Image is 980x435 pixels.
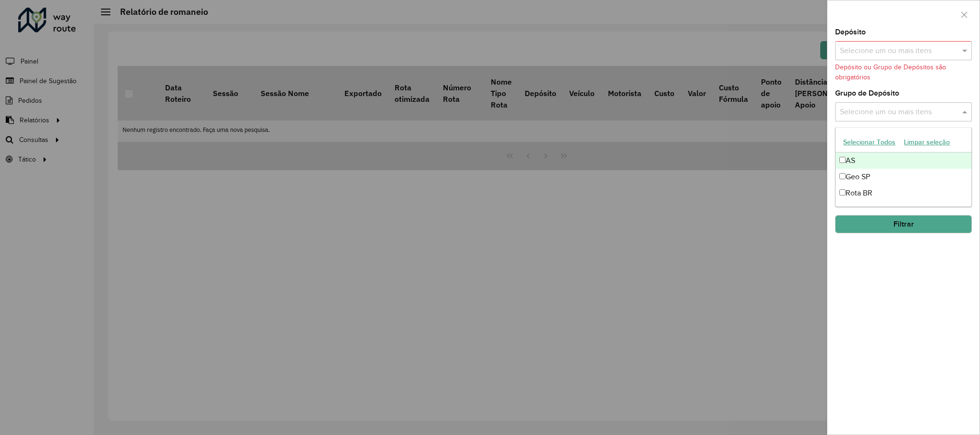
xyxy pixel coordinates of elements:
label: Grupo de Depósito [835,87,899,99]
div: AS [836,152,971,169]
button: Filtrar [835,215,972,233]
formly-validation-message: Depósito ou Grupo de Depósitos são obrigatórios [835,64,946,81]
div: Geo SP [836,169,971,185]
button: Limpar seleção [900,135,954,150]
label: Depósito [835,26,866,38]
div: Rota BR [836,185,971,201]
button: Selecionar Todos [839,135,900,150]
ng-dropdown-panel: Options list [835,127,971,207]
